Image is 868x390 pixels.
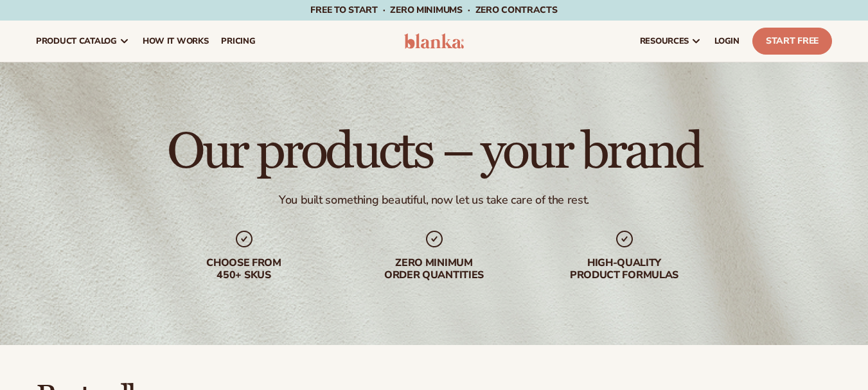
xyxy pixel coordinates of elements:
span: resources [640,36,689,46]
div: You built something beautiful, now let us take care of the rest. [279,193,589,208]
span: How It Works [143,36,209,46]
a: pricing [215,21,261,62]
a: How It Works [136,21,215,62]
div: High-quality product formulas [542,257,707,281]
div: Choose from 450+ Skus [162,257,326,281]
a: product catalog [30,21,136,62]
a: resources [633,21,708,62]
span: product catalog [36,36,117,46]
span: LOGIN [714,36,740,46]
h1: Our products – your brand [167,126,701,177]
div: Zero minimum order quantities [352,257,517,281]
img: logo [404,33,465,49]
a: LOGIN [708,21,746,62]
span: pricing [221,36,255,46]
span: Free to start · ZERO minimums · ZERO contracts [310,4,557,16]
a: Start Free [752,28,832,55]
